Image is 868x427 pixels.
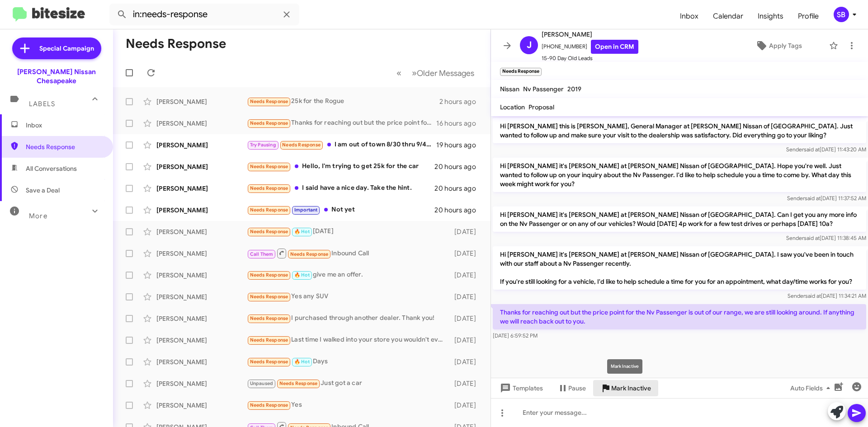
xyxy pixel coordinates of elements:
[156,249,247,258] div: [PERSON_NAME]
[673,3,706,29] a: Inbox
[391,64,407,82] button: Previous
[250,294,288,300] span: Needs Response
[450,249,483,258] div: [DATE]
[791,3,826,29] a: Profile
[156,119,247,128] div: [PERSON_NAME]
[250,229,288,235] span: Needs Response
[434,206,483,215] div: 20 hours ago
[29,212,47,220] span: More
[542,29,638,40] span: [PERSON_NAME]
[29,100,55,108] span: Labels
[450,314,483,323] div: [DATE]
[493,332,538,339] span: [DATE] 6:59:52 PM
[156,357,247,366] div: [PERSON_NAME]
[500,85,519,93] span: Nissan
[450,357,483,366] div: [DATE]
[156,141,247,150] div: [PERSON_NAME]
[439,97,483,106] div: 2 hours ago
[250,185,288,191] span: Needs Response
[156,97,247,106] div: [PERSON_NAME]
[250,380,274,386] span: Unpaused
[434,162,483,171] div: 20 hours ago
[804,235,820,241] span: said at
[436,119,483,128] div: 16 hours ago
[156,379,247,388] div: [PERSON_NAME]
[26,186,60,195] span: Save a Deal
[250,99,288,104] span: Needs Response
[500,103,525,111] span: Location
[706,3,750,29] span: Calendar
[783,380,841,396] button: Auto Fields
[250,164,288,169] span: Needs Response
[156,336,247,345] div: [PERSON_NAME]
[786,235,866,241] span: Sender [DATE] 11:38:45 AM
[568,380,586,396] span: Pause
[787,195,866,202] span: Sender [DATE] 11:37:52 AM
[250,359,288,365] span: Needs Response
[247,357,450,367] div: Days
[550,380,593,396] button: Pause
[294,359,310,365] span: 🔥 Hot
[493,158,866,192] p: Hi [PERSON_NAME] it's [PERSON_NAME] at [PERSON_NAME] Nissan of [GEOGRAPHIC_DATA]. Hope you're wel...
[247,118,436,128] div: Thanks for reaching out but the price point for the Nv Passenger is out of our range, we are stil...
[804,146,820,153] span: said at
[834,7,849,22] div: SB
[493,206,866,232] p: Hi [PERSON_NAME] it's [PERSON_NAME] at [PERSON_NAME] Nissan of [GEOGRAPHIC_DATA]. Can I get you a...
[396,67,401,79] span: «
[156,206,247,215] div: [PERSON_NAME]
[12,38,101,59] a: Special Campaign
[412,67,417,79] span: »
[247,205,434,215] div: Not yet
[450,336,483,345] div: [DATE]
[247,183,434,193] div: I said have a nice day. Take the hint.
[788,292,866,299] span: Sender [DATE] 11:34:21 AM
[109,4,299,25] input: Search
[786,146,866,153] span: Sender [DATE] 11:43:20 AM
[26,142,103,151] span: Needs Response
[247,291,450,302] div: Yes any SUV
[156,292,247,301] div: [PERSON_NAME]
[790,380,834,396] span: Auto Fields
[247,313,450,324] div: I purchased through another dealer. Thank you!
[732,38,825,54] button: Apply Tags
[450,271,483,280] div: [DATE]
[528,103,554,111] span: Proposal
[250,337,288,343] span: Needs Response
[591,40,638,54] a: Open in CRM
[542,40,638,54] span: [PHONE_NUMBER]
[567,85,581,93] span: 2019
[769,38,802,54] span: Apply Tags
[247,270,450,280] div: give me an offer.
[247,161,434,172] div: Hello, I'm trying to get 25k for the car
[607,359,642,374] div: Mark Inactive
[250,251,274,257] span: Call Them
[436,141,483,150] div: 19 hours ago
[542,54,638,63] span: 15-90 Day Old Leads
[450,292,483,301] div: [DATE]
[294,229,310,235] span: 🔥 Hot
[290,251,329,257] span: Needs Response
[527,38,532,52] span: J
[294,207,318,213] span: Important
[805,292,821,299] span: said at
[450,401,483,410] div: [DATE]
[805,195,821,202] span: said at
[450,379,483,388] div: [DATE]
[392,64,480,82] nav: Page navigation example
[450,227,483,236] div: [DATE]
[247,378,450,389] div: Just got a car
[493,118,866,143] p: Hi [PERSON_NAME] this is [PERSON_NAME], General Manager at [PERSON_NAME] Nissan of [GEOGRAPHIC_DA...
[247,400,450,410] div: Yes
[250,315,288,321] span: Needs Response
[247,226,450,237] div: [DATE]
[156,314,247,323] div: [PERSON_NAME]
[593,380,658,396] button: Mark Inactive
[247,248,450,259] div: Inbound Call
[493,246,866,290] p: Hi [PERSON_NAME] it's [PERSON_NAME] at [PERSON_NAME] Nissan of [GEOGRAPHIC_DATA]. I saw you've be...
[750,3,791,29] a: Insights
[156,227,247,236] div: [PERSON_NAME]
[156,271,247,280] div: [PERSON_NAME]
